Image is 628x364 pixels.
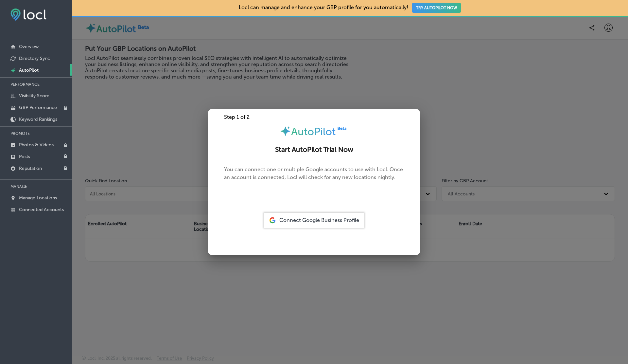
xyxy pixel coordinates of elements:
[19,207,64,212] p: Connected Accounts
[216,146,412,154] h2: Start AutoPilot Trial Now
[19,154,30,159] p: Posts
[280,125,291,137] img: autopilot-icon
[412,3,461,13] button: TRY AUTOPILOT NOW
[19,105,57,110] p: GBP Performance
[19,166,42,171] p: Reputation
[10,9,46,21] img: fda3e92497d09a02dc62c9cd864e3231.png
[19,56,50,61] p: Directory Sync
[208,114,420,120] div: Step 1 of 2
[19,67,39,73] p: AutoPilot
[279,217,359,223] span: Connect Google Business Profile
[19,117,57,122] p: Keyword Rankings
[224,166,404,192] p: You can connect one or multiple Google accounts to use with Locl. Once an account is connected, L...
[336,125,349,131] img: Beta
[19,142,54,148] p: Photos & Videos
[291,125,336,138] span: AutoPilot
[19,44,39,49] p: Overview
[19,195,57,201] p: Manage Locations
[19,93,49,99] p: Visibility Score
